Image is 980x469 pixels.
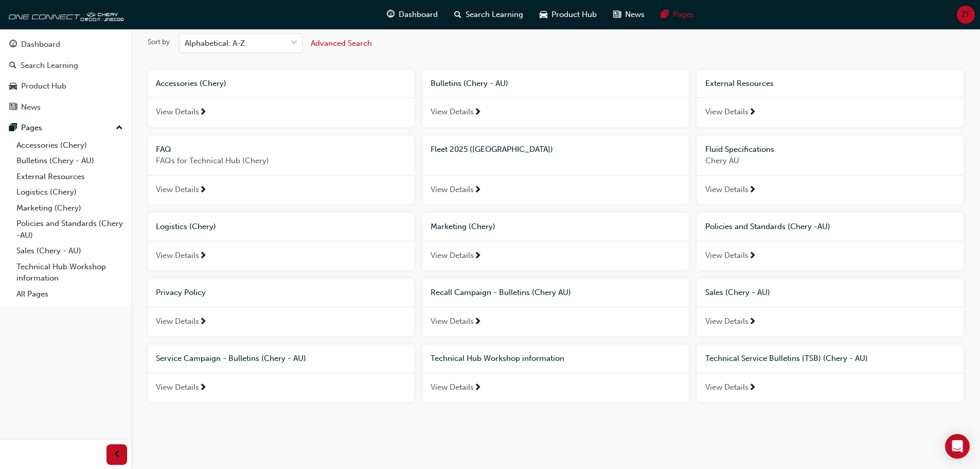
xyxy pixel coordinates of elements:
span: Logistics (Chery) [156,222,216,231]
span: Chery AU [705,155,955,167]
span: Technical Service Bulletins (TSB) (Chery - AU) [705,354,868,363]
a: search-iconSearch Learning [446,4,531,25]
div: Pages [21,122,42,134]
a: Accessories (Chery) [12,137,127,153]
span: next-icon [474,108,482,117]
span: Policies and Standards (Chery -AU) [705,222,830,231]
span: Pages [673,9,694,21]
span: prev-icon [113,448,121,461]
a: Logistics (Chery)View Details [148,213,414,270]
span: next-icon [199,186,207,195]
span: Fluid Specifications [705,145,774,154]
span: up-icon [116,121,123,135]
span: View Details [156,316,199,327]
span: Technical Hub Workshop information [431,354,564,363]
span: View Details [431,250,474,262]
button: DashboardSearch LearningProduct HubNews [4,33,127,118]
a: External ResourcesView Details [697,70,964,127]
span: Service Campaign - Bulletins (Chery - AU) [156,354,306,363]
span: pages-icon [9,124,17,133]
span: FAQs for Technical Hub (Chery) [156,155,406,167]
a: Product Hub [4,77,127,96]
span: FAQ [156,145,171,154]
span: search-icon [9,61,16,71]
a: guage-iconDashboard [379,4,446,25]
span: next-icon [199,108,207,117]
a: Service Campaign - Bulletins (Chery - AU)View Details [148,344,414,402]
a: car-iconProduct Hub [531,4,605,25]
a: pages-iconPages [653,4,702,25]
div: Dashboard [21,39,60,50]
a: Bulletins (Chery - AU) [12,153,127,169]
button: ZF [957,6,975,24]
span: guage-icon [9,40,17,49]
a: Dashboard [4,35,127,54]
div: Open Intercom Messenger [945,434,970,459]
span: ZF [961,9,970,21]
span: next-icon [199,318,207,327]
a: FAQFAQs for Technical Hub (Chery)View Details [148,135,414,205]
span: View Details [705,316,749,327]
a: Accessories (Chery)View Details [148,70,414,127]
div: News [21,101,41,113]
span: next-icon [199,384,207,393]
span: View Details [705,381,749,393]
span: pages-icon [661,8,669,21]
span: Search Learning [466,9,523,21]
span: news-icon [9,103,17,112]
span: View Details [705,250,749,262]
span: View Details [156,250,199,262]
span: View Details [156,106,199,118]
span: next-icon [474,318,482,327]
a: Privacy PolicyView Details [148,279,414,336]
span: search-icon [454,8,461,21]
button: Pages [4,118,127,137]
a: Marketing (Chery) [12,200,127,216]
a: All Pages [12,286,127,302]
a: News [4,98,127,117]
a: Logistics (Chery) [12,184,127,200]
span: Privacy Policy [156,288,206,297]
a: Sales (Chery - AU)View Details [697,279,964,336]
a: news-iconNews [605,4,653,25]
span: guage-icon [387,8,395,21]
a: Policies and Standards (Chery -AU) [12,216,127,243]
a: Fleet 2025 ([GEOGRAPHIC_DATA])View Details [422,135,689,205]
a: Search Learning [4,56,127,75]
span: Accessories (Chery) [156,79,226,88]
a: Sales (Chery - AU) [12,243,127,259]
span: next-icon [474,384,482,393]
span: car-icon [9,82,17,91]
span: Recall Campaign - Bulletins (Chery AU) [431,288,571,297]
span: Bulletins (Chery - AU) [431,79,508,88]
span: next-icon [749,252,756,261]
span: View Details [156,184,199,196]
a: Technical Hub Workshop informationView Details [422,344,689,402]
span: next-icon [749,318,756,327]
a: Policies and Standards (Chery -AU)View Details [697,213,964,270]
span: next-icon [474,252,482,261]
span: Sales (Chery - AU) [705,288,770,297]
span: View Details [705,184,749,196]
img: oneconnect [5,4,123,25]
span: View Details [431,106,474,118]
span: Advanced Search [311,39,372,48]
span: down-icon [291,37,298,50]
a: Marketing (Chery)View Details [422,213,689,270]
span: next-icon [474,186,482,195]
a: Recall Campaign - Bulletins (Chery AU)View Details [422,279,689,336]
span: next-icon [749,108,756,117]
span: View Details [705,106,749,118]
div: Alphabetical: A-Z [185,38,245,49]
a: Technical Service Bulletins (TSB) (Chery - AU)View Details [697,344,964,402]
span: External Resources [705,79,774,88]
a: External Resources [12,169,127,185]
div: Search Learning [21,60,78,72]
div: Sort by [148,37,170,47]
span: Product Hub [551,9,597,21]
span: car-icon [540,8,547,21]
span: View Details [431,316,474,327]
span: next-icon [749,186,756,195]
